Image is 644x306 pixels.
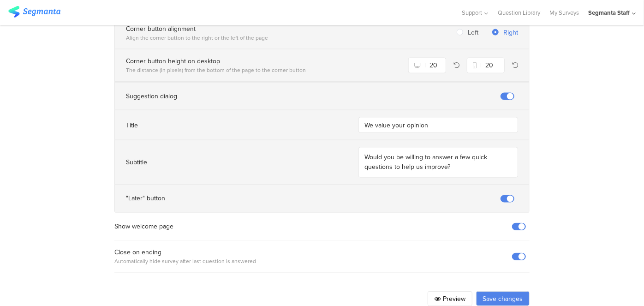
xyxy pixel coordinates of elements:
[499,28,518,37] span: Right
[114,247,256,257] div: Close on ending
[126,194,165,204] div: "Later" button
[114,222,173,231] div: Show welcome page
[463,28,478,37] span: Left
[424,60,426,70] span: |
[126,34,268,42] div: Align the corner button to the right or the left of the page
[126,158,147,168] div: Subtitle
[114,257,256,265] div: Automatically hide survey after last question is answered
[126,120,138,130] div: Title
[8,6,60,18] img: segmanta logo
[126,56,306,66] div: Corner button height on desktop
[428,291,472,306] button: Preview
[476,291,530,306] button: Save changes
[126,24,268,34] div: Corner button alignment
[462,8,483,17] span: Support
[126,66,306,74] div: The distance (in pixels) from the bottom of the page to the corner button
[126,91,177,101] div: Suggestion dialog
[480,60,482,70] span: |
[588,8,630,17] div: Segmanta Staff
